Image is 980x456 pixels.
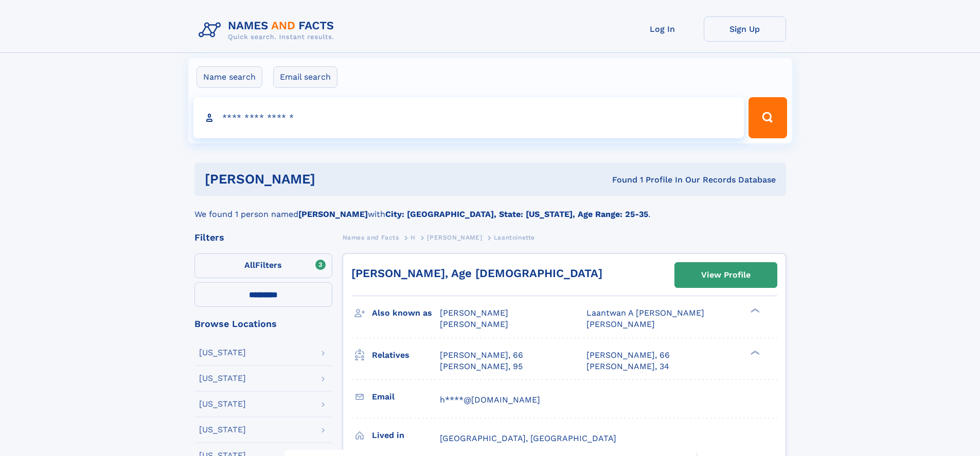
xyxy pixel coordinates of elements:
[298,209,368,219] b: [PERSON_NAME]
[205,173,464,186] h1: [PERSON_NAME]
[194,319,332,329] div: Browse Locations
[199,426,246,434] div: [US_STATE]
[343,231,399,244] a: Names and Facts
[440,433,616,443] span: [GEOGRAPHIC_DATA], [GEOGRAPHIC_DATA]
[748,349,760,356] div: ❯
[372,346,440,364] h3: Relatives
[586,319,655,329] span: [PERSON_NAME]
[372,427,440,444] h3: Lived in
[675,263,777,287] a: View Profile
[194,196,786,221] div: We found 1 person named with .
[440,350,523,361] a: [PERSON_NAME], 66
[194,233,332,242] div: Filters
[411,234,416,241] span: H
[199,374,246,382] div: [US_STATE]
[701,263,751,287] div: View Profile
[244,260,255,270] span: All
[199,349,246,357] div: [US_STATE]
[372,304,440,322] h3: Also known as
[704,16,786,42] a: Sign Up
[440,361,523,372] a: [PERSON_NAME], 95
[464,174,776,186] div: Found 1 Profile In Our Records Database
[385,209,648,219] b: City: [GEOGRAPHIC_DATA], State: [US_STATE], Age Range: 25-35
[440,319,508,329] span: [PERSON_NAME]
[197,66,262,88] label: Name search
[193,97,744,138] input: search input
[748,307,760,314] div: ❯
[194,253,332,278] label: Filters
[273,66,337,88] label: Email search
[427,234,482,241] span: [PERSON_NAME]
[440,308,508,318] span: [PERSON_NAME]
[621,16,704,42] a: Log In
[494,234,535,241] span: Laantoinette
[351,267,602,280] a: [PERSON_NAME], Age [DEMOGRAPHIC_DATA]
[194,16,343,44] img: Logo Names and Facts
[749,97,787,138] button: Search Button
[586,308,704,318] span: Laantwan A [PERSON_NAME]
[427,231,482,244] a: [PERSON_NAME]
[411,231,416,244] a: H
[586,361,669,372] a: [PERSON_NAME], 34
[586,350,670,361] a: [PERSON_NAME], 66
[199,400,246,408] div: [US_STATE]
[372,388,440,406] h3: Email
